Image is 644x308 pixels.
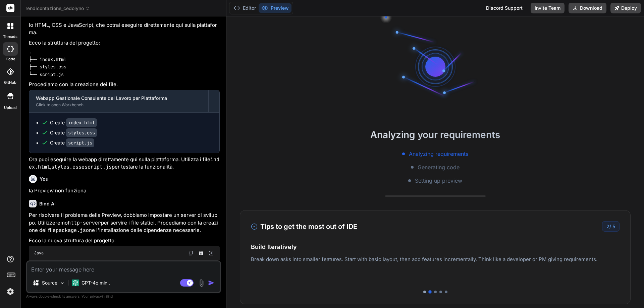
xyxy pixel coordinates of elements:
[59,280,65,286] img: Pick Models
[50,119,97,126] div: Create
[610,3,641,13] button: Deploy
[251,222,357,232] h3: Tips to get the most out of IDE
[36,95,202,102] div: Webapp Gestionale Consulente del Lavoro per Piattaforma
[66,138,94,147] code: script.js
[29,211,220,234] p: Per risolvere il problema della Preview, dobbiamo impostare un server di sviluppo. Utilizzeremo p...
[231,3,259,13] button: Editor
[66,128,97,137] code: styles.css
[4,105,17,111] label: Upload
[68,220,101,226] code: http-server
[50,139,94,146] div: Create
[66,118,97,127] code: index.html
[29,90,208,112] button: Webapp Gestionale Consulente del Lavoro per PiattaformaClick to open Workbench
[51,164,82,170] code: styles.css
[40,176,49,182] h6: You
[259,3,291,13] button: Preview
[29,237,220,245] p: Ecco la nuova struttura del progetto:
[42,280,57,286] p: Source
[198,279,205,287] img: attachment
[36,102,202,108] div: Click to open Workbench
[72,280,79,286] img: GPT-4o mini
[90,294,102,298] span: privacy
[482,3,527,13] div: Discord Support
[39,200,56,207] h6: Bind AI
[188,250,194,256] img: copy
[6,56,15,62] label: code
[29,81,220,88] p: Procediamo con la creazione dei file.
[29,187,220,195] p: la Preview non funziona
[29,156,220,171] p: Ora puoi eseguire la webapp direttamente qui sulla piattaforma. Utilizza i file , e per testare l...
[82,280,110,286] p: GPT-4o min..
[5,286,16,297] img: settings
[29,14,220,37] p: Certo! Creerò una versione della webapp gestionale mono-utente utilizzando solo HTML, CSS e JavaS...
[50,129,97,136] div: Create
[4,80,16,85] label: GitHub
[3,34,17,40] label: threads
[602,221,620,232] div: /
[612,224,615,229] span: 5
[418,163,460,171] span: Generating code
[415,177,462,185] span: Setting up preview
[34,250,44,256] span: Java
[56,227,92,234] code: package.json
[29,49,66,77] code: . ├── index.html ├── styles.css └── script.js
[409,150,468,158] span: Analyzing requirements
[569,3,606,13] button: Download
[29,39,220,47] p: Ecco la struttura del progetto:
[251,242,620,251] h4: Build Iteratively
[208,250,214,256] img: Open in Browser
[606,224,609,229] span: 2
[226,128,644,142] h2: Analyzing your requirements
[26,293,221,300] p: Always double-check its answers. Your in Bind
[531,3,565,13] button: Invite Team
[208,280,215,286] img: icon
[25,5,90,12] span: rendicontazione_cedolyno
[85,164,112,170] code: script.js
[196,248,206,258] button: Save file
